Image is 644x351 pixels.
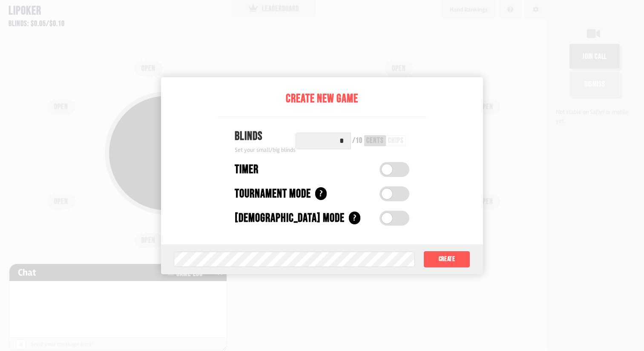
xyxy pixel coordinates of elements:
[366,137,384,145] div: cents
[235,161,259,179] div: Timer
[235,209,345,227] div: [DEMOGRAPHIC_DATA] Mode
[235,185,311,203] div: Tournament Mode
[235,128,296,145] div: Blinds
[423,251,470,268] button: Create
[352,137,362,145] div: / 10
[315,187,327,200] div: ?
[235,145,296,154] div: Set your small/big blinds
[349,212,360,224] div: ?
[218,90,426,108] div: Create New Game
[388,137,404,145] div: chips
